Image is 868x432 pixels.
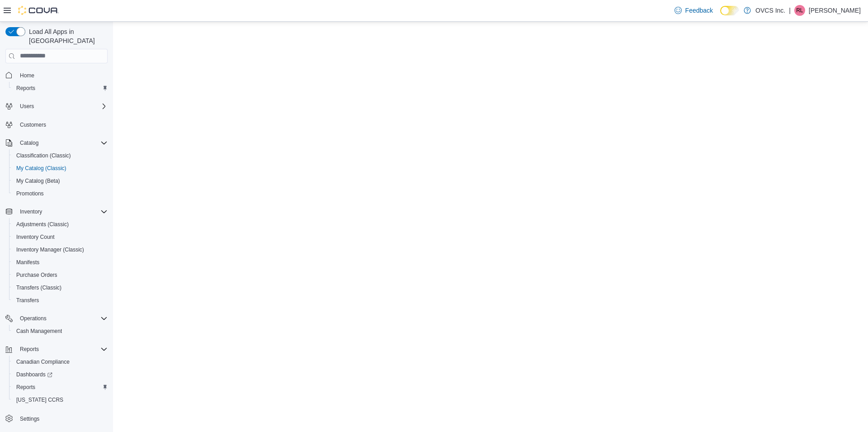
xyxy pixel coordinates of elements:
[9,187,111,200] button: Promotions
[16,206,46,217] button: Inventory
[16,221,69,228] span: Adjustments (Classic)
[13,257,43,268] a: Manifests
[13,219,72,230] a: Adjustments (Classic)
[9,281,111,294] button: Transfers (Classic)
[25,27,108,45] span: Load All Apps in [GEOGRAPHIC_DATA]
[13,83,39,94] a: Reports
[16,138,42,148] button: Catalog
[20,103,34,110] span: Users
[13,369,56,380] a: Dashboards
[755,5,785,16] p: OVCS Inc.
[13,295,42,306] a: Transfers
[16,190,44,197] span: Promotions
[9,82,111,95] button: Reports
[13,270,61,280] a: Purchase Orders
[685,6,713,15] span: Feedback
[2,118,111,131] button: Customers
[20,415,39,423] span: Settings
[720,6,739,15] input: Dark Mode
[20,208,42,215] span: Inventory
[13,382,108,393] span: Reports
[13,232,58,242] a: Inventory Count
[16,259,39,266] span: Manifests
[13,326,108,337] span: Cash Management
[9,175,111,187] button: My Catalog (Beta)
[9,381,111,394] button: Reports
[9,294,111,307] button: Transfers
[16,328,62,335] span: Cash Management
[796,5,803,16] span: RL
[16,413,43,424] a: Settings
[9,368,111,381] a: Dashboards
[16,119,50,130] a: Customers
[13,219,108,230] span: Adjustments (Classic)
[16,384,35,391] span: Reports
[9,256,111,269] button: Manifests
[16,70,108,81] span: Home
[9,162,111,175] button: My Catalog (Classic)
[16,413,108,424] span: Settings
[13,244,88,255] a: Inventory Manager (Classic)
[18,6,59,15] img: Cova
[2,343,111,356] button: Reports
[13,394,108,405] span: Washington CCRS
[9,231,111,243] button: Inventory Count
[2,412,111,425] button: Settings
[13,382,39,393] a: Reports
[16,206,108,217] span: Inventory
[20,121,46,128] span: Customers
[16,177,60,185] span: My Catalog (Beta)
[16,119,108,130] span: Customers
[13,176,108,186] span: My Catalog (Beta)
[16,165,66,172] span: My Catalog (Classic)
[9,394,111,406] button: [US_STATE] CCRS
[2,100,111,113] button: Users
[9,218,111,231] button: Adjustments (Classic)
[789,5,791,16] p: |
[9,325,111,337] button: Cash Management
[16,344,42,355] button: Reports
[16,313,50,324] button: Operations
[13,188,108,199] span: Promotions
[13,369,108,380] span: Dashboards
[16,101,38,112] button: Users
[20,346,39,353] span: Reports
[16,371,52,378] span: Dashboards
[9,269,111,281] button: Purchase Orders
[2,69,111,82] button: Home
[794,5,805,16] div: Ryan Labelle
[16,233,55,241] span: Inventory Count
[2,205,111,218] button: Inventory
[9,243,111,256] button: Inventory Manager (Classic)
[13,232,108,242] span: Inventory Count
[16,297,39,304] span: Transfers
[9,149,111,162] button: Classification (Classic)
[13,163,70,174] a: My Catalog (Classic)
[13,257,108,268] span: Manifests
[16,246,84,253] span: Inventory Manager (Classic)
[20,139,38,147] span: Catalog
[13,150,75,161] a: Classification (Classic)
[2,137,111,149] button: Catalog
[20,315,47,322] span: Operations
[13,394,67,405] a: [US_STATE] CCRS
[16,70,38,81] a: Home
[13,244,108,255] span: Inventory Manager (Classic)
[13,282,65,293] a: Transfers (Classic)
[13,356,108,367] span: Canadian Compliance
[16,101,108,112] span: Users
[16,138,108,148] span: Catalog
[16,344,108,355] span: Reports
[13,356,73,367] a: Canadian Compliance
[13,150,108,161] span: Classification (Classic)
[13,282,108,293] span: Transfers (Classic)
[16,396,63,404] span: [US_STATE] CCRS
[20,72,34,79] span: Home
[16,271,57,279] span: Purchase Orders
[9,356,111,368] button: Canadian Compliance
[16,358,70,366] span: Canadian Compliance
[13,163,108,174] span: My Catalog (Classic)
[16,284,61,291] span: Transfers (Classic)
[13,176,64,186] a: My Catalog (Beta)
